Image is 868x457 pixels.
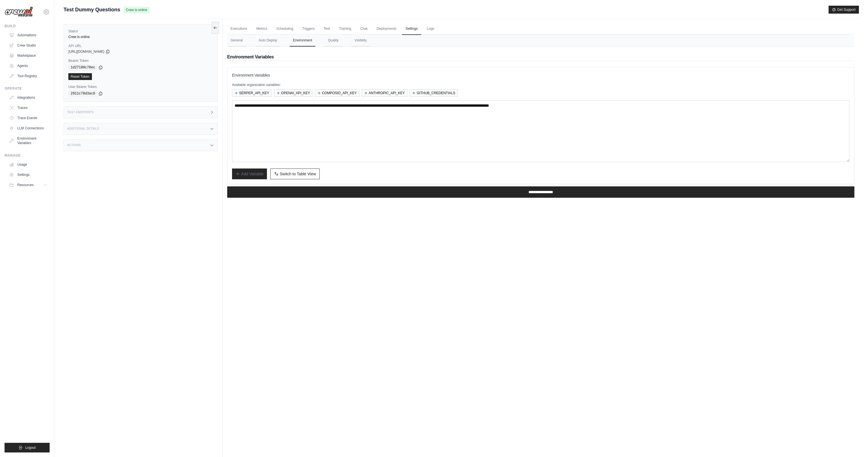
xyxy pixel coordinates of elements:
a: Executions [227,23,251,35]
button: Resources [7,180,50,189]
button: Get Support [829,6,859,14]
a: Settings [402,23,421,35]
span: [URL][DOMAIN_NAME] [68,49,104,54]
button: COMPOSIO_API_KEY [315,89,359,97]
label: User Bearer Token [68,85,213,89]
span: Switch to Table View [280,171,316,177]
button: ANTHROPIC_API_KEY [362,89,407,97]
div: Build [5,24,50,28]
button: SERPER_API_KEY [232,89,272,97]
nav: Tabs [227,35,854,47]
a: Training [336,23,355,35]
div: Operate [5,86,50,91]
a: Tool Registry [7,71,50,81]
a: Marketplace [7,51,50,60]
span: Test Dummy Questions [64,6,120,14]
span: Crew is online [124,7,149,13]
button: OPENAI_API_KEY [274,89,313,97]
a: Environment Variables [7,134,50,148]
button: Switch to Table View [270,169,320,179]
a: Traces [7,103,50,112]
button: General [227,35,246,47]
a: Usage [7,160,50,169]
button: Auto Deploy [255,35,281,47]
code: 1d27180c70ec [68,64,97,71]
button: Add Variable [232,169,267,179]
h3: Additional Details [67,127,99,130]
a: Automations [7,31,50,40]
button: Quality [325,35,342,47]
label: Bearer Token [68,58,213,63]
img: Logo [5,7,33,17]
span: Logout [25,445,36,450]
button: Logout [5,443,50,452]
label: Status [68,29,213,33]
a: LLM Connections [7,124,50,133]
a: Logs [424,23,438,35]
a: Test [320,23,333,35]
a: Settings [7,170,50,179]
a: Triggers [299,23,318,35]
a: Agents [7,61,50,70]
h3: Environment Variables [232,72,850,78]
h2: Environment Variables [227,54,854,60]
button: Visibility [351,35,370,47]
p: Available organization variables: [232,83,850,87]
label: API URL [68,44,213,48]
a: Metrics [253,23,271,35]
code: 2911c78d3ac8 [68,90,97,97]
button: GITHUB_CREDENTIALS [410,89,458,97]
h3: Test Endpoints [67,111,94,114]
a: Integrations [7,93,50,102]
a: Scheduling [273,23,296,35]
div: Crew is online [68,35,213,39]
h3: Actions [67,144,81,147]
a: Crew Studio [7,41,50,50]
a: Chat [357,23,371,35]
a: Trace Events [7,113,50,123]
div: Manage [5,153,50,158]
span: Resources [17,183,33,187]
a: Deployments [373,23,400,35]
a: Reset Token [68,73,92,80]
button: Environment [290,35,315,47]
